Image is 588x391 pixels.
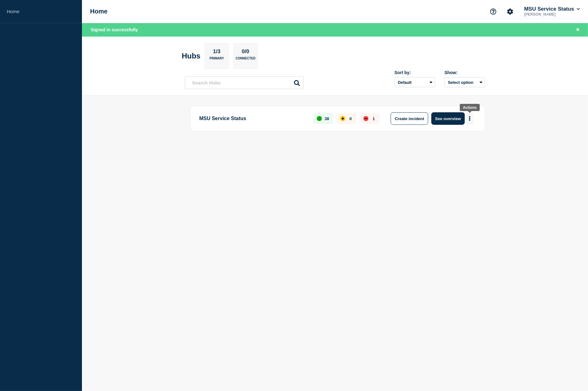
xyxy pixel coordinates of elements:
[463,105,477,110] div: Actions
[363,116,368,121] div: down
[236,57,255,63] p: Connected
[523,6,581,12] button: MSU Service Status
[394,77,435,87] select: Sort by
[523,12,581,17] p: [PERSON_NAME]
[373,116,375,121] p: 1
[90,8,108,15] h1: Home
[340,116,345,121] div: affected
[325,116,329,121] p: 38
[91,27,138,32] span: Signed in successfully
[349,116,352,121] p: 0
[444,77,485,87] button: Select option
[210,57,224,63] p: Primary
[391,112,428,125] button: Create incident
[466,113,474,124] button: More actions
[182,52,200,60] h2: Hubs
[394,70,435,75] div: Sort by:
[240,48,252,57] p: 0/0
[199,112,306,125] p: MSU Service Status
[211,48,223,57] p: 1/3
[574,26,582,33] button: Close banner
[444,70,485,75] div: Show:
[487,5,500,18] button: Support
[431,112,464,125] button: See overview
[185,76,304,89] input: Search Hubs
[504,5,517,18] button: Account settings
[317,116,322,121] div: up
